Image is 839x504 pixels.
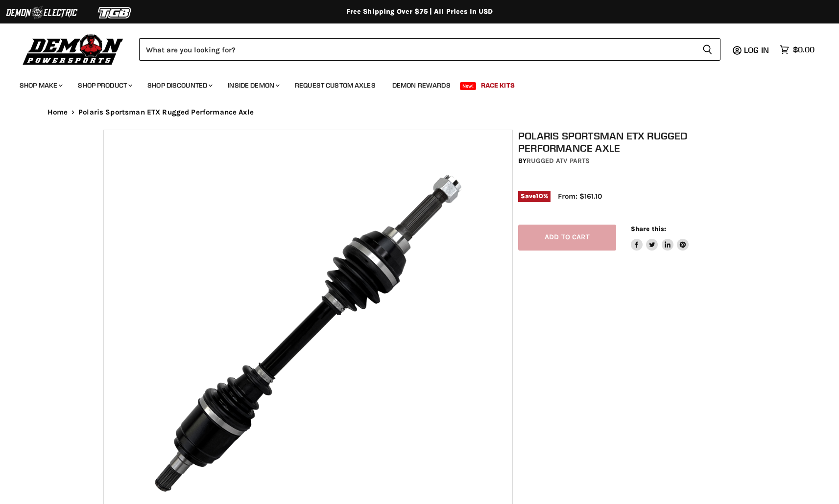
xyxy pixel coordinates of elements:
a: Home [48,108,68,116]
div: Free Shipping Over $75 | All Prices In USD [28,7,812,16]
a: Shop Make [12,75,69,95]
span: Share this: [631,225,666,232]
img: Demon Powersports [20,32,127,67]
span: $0.00 [793,45,815,54]
h1: Polaris Sportsman ETX Rugged Performance Axle [518,130,742,154]
aside: Share this: [631,225,689,251]
span: Save % [518,191,551,202]
button: Search [695,38,720,61]
input: Search [139,38,695,61]
span: Polaris Sportsman ETX Rugged Performance Axle [78,108,254,116]
ul: Main menu [12,71,812,95]
span: From: $161.10 [558,192,602,201]
a: Rugged ATV Parts [527,157,590,165]
div: by [518,156,742,166]
a: Inside Demon [220,75,286,95]
a: Shop Product [71,75,138,95]
form: Product [139,38,720,61]
a: Race Kits [474,75,522,95]
nav: Breadcrumbs [28,108,812,116]
img: Demon Electric Logo 2 [5,3,78,22]
a: Demon Rewards [385,75,458,95]
a: Shop Discounted [140,75,218,95]
a: Request Custom Axles [288,75,383,95]
a: Log in [740,46,775,54]
img: TGB Logo 2 [78,3,152,22]
span: Log in [744,45,769,55]
span: New! [460,82,477,90]
a: $0.00 [775,43,819,57]
span: 10 [536,192,543,200]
